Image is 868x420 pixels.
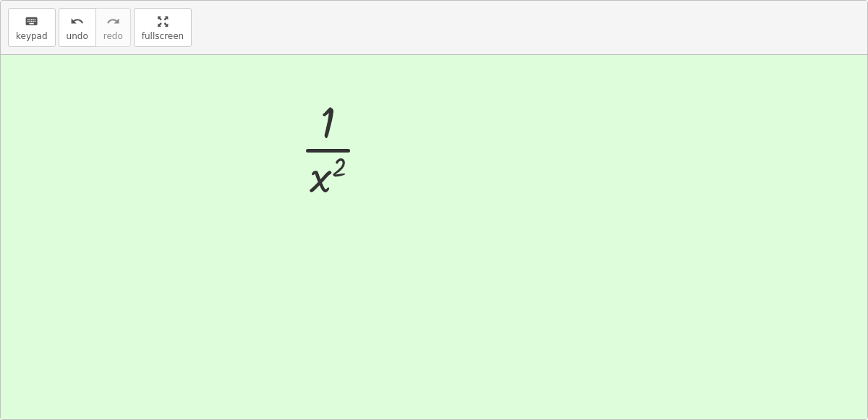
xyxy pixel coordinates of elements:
i: undo [70,13,84,30]
i: redo [106,13,120,30]
button: undoundo [59,8,96,47]
button: keyboardkeypad [8,8,56,47]
span: keypad [16,31,48,41]
button: redoredo [95,8,131,47]
span: undo [67,31,88,41]
button: fullscreen [134,8,192,47]
span: redo [103,31,123,41]
span: fullscreen [142,31,184,41]
i: keyboard [25,13,38,30]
